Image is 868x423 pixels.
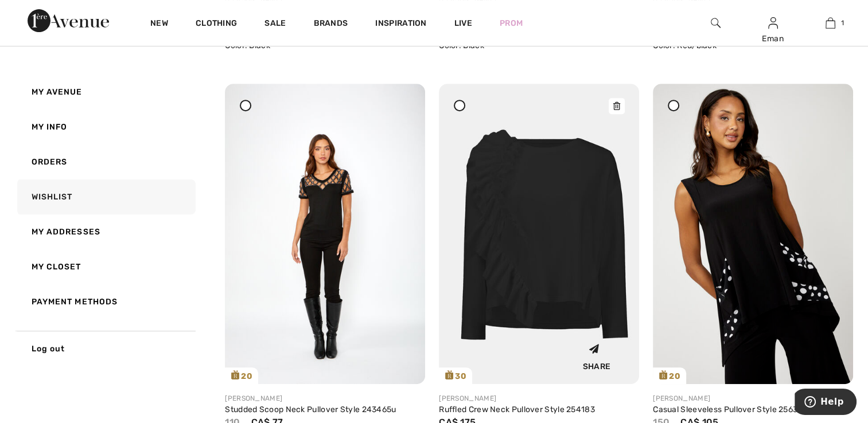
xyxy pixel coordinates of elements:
img: joseph-ribkoff-tops-black_254183_1_06c0_search.jpg [439,84,639,383]
img: search the website [711,16,721,30]
a: Studded Scoop Neck Pullover Style 243465u [225,405,396,414]
a: Live [454,17,472,29]
div: [PERSON_NAME] [439,393,639,404]
div: [PERSON_NAME] [225,393,425,404]
div: [PERSON_NAME] [653,393,853,404]
span: My Avenue [32,87,83,97]
img: My Info [768,16,778,30]
img: frank-lyman-tops-black_2434651_3e46_search.jpg [225,84,425,384]
div: Eman [745,33,801,45]
a: Payment Methods [15,284,196,319]
a: Brands [314,18,348,30]
a: Clothing [196,18,237,30]
a: Orders [15,144,196,179]
a: Casual Sleeveless Pullover Style 256310 [653,405,807,414]
iframe: Opens a widget where you can find more information [795,389,857,417]
a: 1 [802,16,858,30]
span: 1 [841,18,844,28]
a: 20 [653,84,853,383]
a: Sign In [768,17,778,28]
a: My Addresses [15,214,196,249]
a: Prom [500,17,523,29]
a: Log out [15,331,196,366]
a: Sale [264,18,286,30]
img: frank-lyman-tops-black-white_256310_3_7f5d_search.jpg [653,84,853,383]
a: Wishlist [15,179,196,214]
a: Ruffled Crew Neck Pullover Style 254183 [439,405,595,414]
div: Share [563,335,631,375]
span: Inspiration [375,18,426,30]
img: My Bag [826,16,835,30]
a: 20 [225,84,425,384]
a: New [150,18,168,30]
img: 1ère Avenue [28,9,109,32]
a: 30 [439,84,639,383]
a: My Info [15,109,196,144]
a: My Closet [15,249,196,284]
